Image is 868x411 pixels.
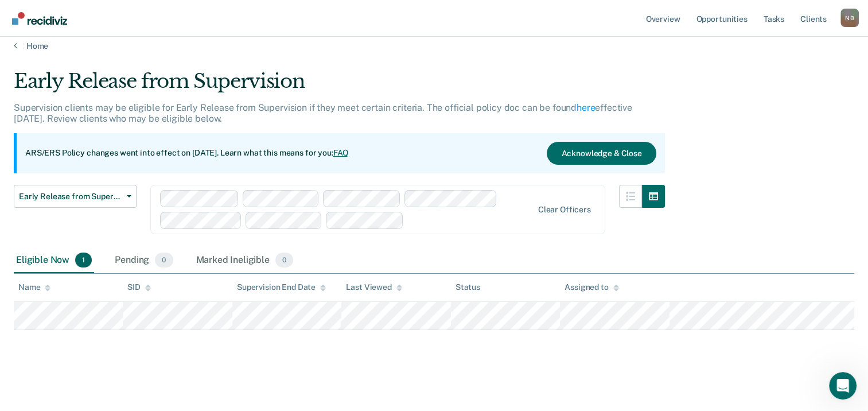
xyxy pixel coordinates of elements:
a: Home [14,41,854,51]
span: Early Release from Supervision [19,192,122,201]
div: Marked Ineligible0 [194,248,296,273]
div: Assigned to [565,282,618,292]
div: Last Viewed [346,282,402,292]
div: Supervision End Date [237,282,326,292]
img: Recidiviz [12,12,67,25]
div: SID [127,282,151,292]
p: Supervision clients may be eligible for Early Release from Supervision if they meet certain crite... [14,102,632,124]
div: Clear officers [538,205,591,215]
button: Early Release from Supervision [14,185,137,208]
button: Acknowledge & Close [547,142,656,165]
div: Early Release from Supervision [14,69,665,102]
a: FAQ [333,148,349,157]
div: Name [18,282,50,292]
div: Eligible Now1 [14,248,94,273]
iframe: Intercom live chat [829,372,857,400]
div: Status [456,282,480,292]
a: here [577,102,595,113]
span: 0 [155,253,173,267]
button: Profile dropdown button [840,9,859,27]
div: N B [840,9,859,27]
div: Pending0 [112,248,175,273]
span: 1 [75,253,92,267]
p: ARS/ERS Policy changes went into effect on [DATE]. Learn what this means for you: [25,148,349,159]
span: 0 [275,253,293,267]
